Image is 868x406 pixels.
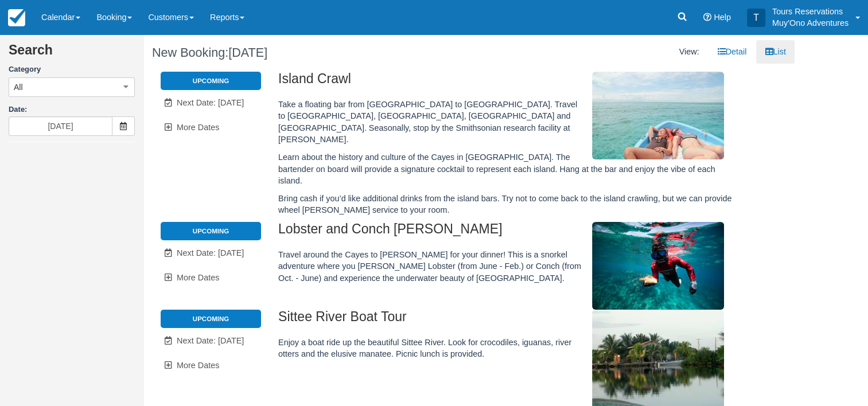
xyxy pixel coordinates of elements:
div: T [747,9,765,27]
span: More Dates [177,361,219,370]
span: More Dates [177,273,219,282]
span: [DATE] [228,45,267,60]
img: M306-1 [592,222,724,310]
i: Help [703,13,711,21]
h2: Sittee River Boat Tour [278,310,737,331]
li: Upcoming [161,310,261,328]
a: Detail [709,40,756,64]
a: Next Date: [DATE] [161,91,261,115]
h2: Search [9,43,135,64]
a: Next Date: [DATE] [161,329,261,353]
li: Upcoming [161,72,261,90]
p: Tours Reservations [772,6,848,17]
span: More Dates [177,123,219,132]
span: Next Date: [DATE] [177,248,244,257]
li: Upcoming [161,222,261,240]
p: Take a floating bar from [GEOGRAPHIC_DATA] to [GEOGRAPHIC_DATA]. Travel to [GEOGRAPHIC_DATA], [GE... [278,99,737,146]
h2: Island Crawl [278,72,737,93]
span: All [14,81,23,93]
span: Help [714,13,731,22]
img: M305-1 [592,72,724,159]
a: List [756,40,794,64]
h2: Lobster and Conch [PERSON_NAME] [278,222,737,243]
label: Date: [9,104,135,115]
li: View: [671,40,708,64]
img: checkfront-main-nav-mini-logo.png [8,9,25,26]
label: Category [9,64,135,75]
button: All [9,77,135,97]
p: Muy'Ono Adventures [772,17,848,29]
p: Bring cash if you’d like additional drinks from the island bars. Try not to come back to the isla... [278,193,737,216]
a: Next Date: [DATE] [161,241,261,265]
span: Next Date: [DATE] [177,336,244,345]
p: Enjoy a boat ride up the beautiful Sittee River. Look for crocodiles, iguanas, river otters and t... [278,337,737,360]
p: Learn about the history and culture of the Cayes in [GEOGRAPHIC_DATA]. The bartender on board wil... [278,151,737,187]
span: Next Date: [DATE] [177,98,244,107]
h1: New Booking: [152,46,460,60]
p: Travel around the Cayes to [PERSON_NAME] for your dinner! This is a snorkel adventure where you [... [278,249,737,284]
